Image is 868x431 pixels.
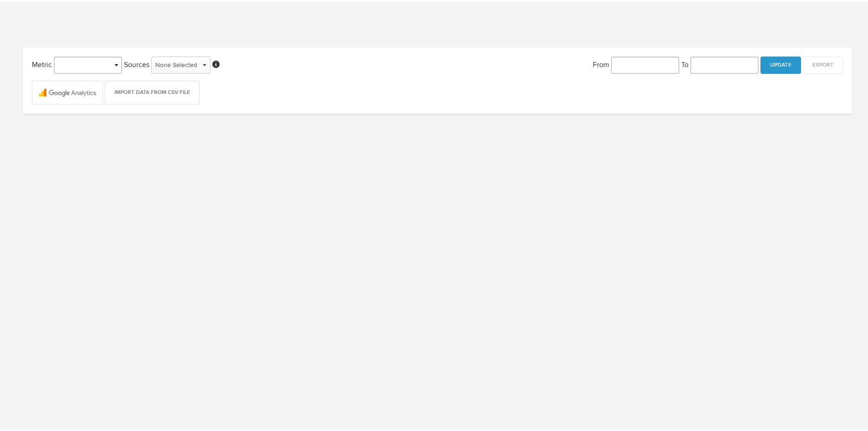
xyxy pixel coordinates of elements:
[105,79,200,103] button: Import Data from CSV File
[681,58,688,69] label: To
[114,88,190,93] span: Import Data from CSV File
[151,55,211,72] button: None Selected
[593,58,609,69] label: From
[32,79,103,102] img: logo_lockup_analytics_icon_horizontal_black_2x.png
[32,58,52,69] label: Metric
[760,55,801,72] button: Update
[803,55,843,72] button: Export
[124,58,149,69] label: Sources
